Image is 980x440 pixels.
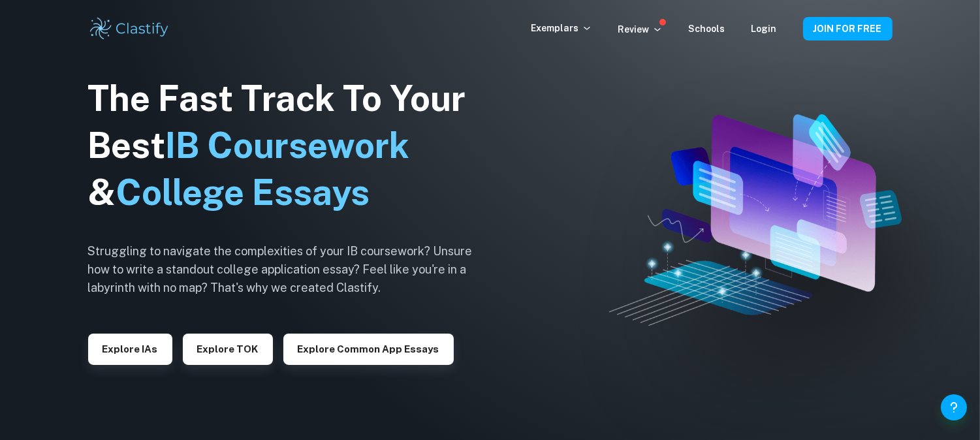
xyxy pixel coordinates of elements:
[751,24,777,34] a: Login
[88,342,172,354] a: Explore IAs
[88,16,171,42] img: Clastify logo
[609,114,902,326] img: Clastify hero
[183,342,273,354] a: Explore TOK
[618,22,663,37] p: Review
[531,21,592,35] p: Exemplars
[941,394,967,420] button: Help and Feedback
[283,342,454,354] a: Explore Common App essays
[116,172,370,213] span: College Essays
[88,334,172,365] button: Explore IAs
[283,334,454,365] button: Explore Common App essays
[183,334,273,365] button: Explore TOK
[689,24,725,34] a: Schools
[166,125,410,166] span: IB Coursework
[803,17,893,40] button: JOIN FOR FREE
[88,75,493,216] h1: The Fast Track To Your Best &
[88,242,493,297] h6: Struggling to navigate the complexities of your IB coursework? Unsure how to write a standout col...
